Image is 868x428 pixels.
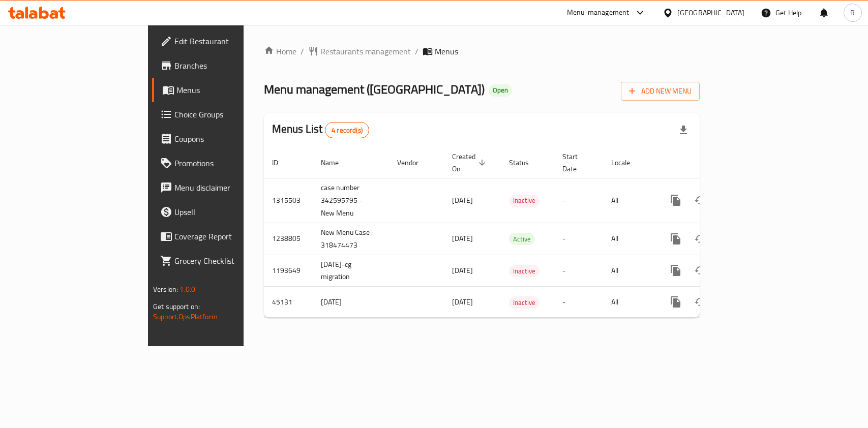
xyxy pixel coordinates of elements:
span: Version: [153,283,178,296]
td: - [554,255,603,287]
span: 4 record(s) [325,126,369,135]
th: Actions [655,147,769,178]
span: Vendor [397,157,432,169]
button: Change Status [688,227,712,251]
span: Created On [452,150,489,175]
a: Upsell [152,200,293,224]
a: Coupons [152,127,293,151]
a: Choice Groups [152,102,293,127]
div: Inactive [509,195,540,207]
td: [DATE]-cg migration [313,255,389,287]
td: - [554,223,603,255]
div: Menu-management [567,7,630,19]
span: Grocery Checklist [174,255,285,267]
div: Active [509,233,535,245]
div: [GEOGRAPHIC_DATA] [677,7,744,18]
a: Menus [152,78,293,102]
span: Menus [176,84,285,96]
span: Inactive [509,195,540,206]
span: Choice Groups [174,108,285,120]
a: Branches [152,53,293,78]
div: Open [489,84,512,97]
div: Inactive [509,265,540,277]
span: Promotions [174,157,285,169]
span: Restaurants management [320,45,411,57]
td: case number 342595795 - New Menu [313,178,389,223]
td: All [603,287,655,318]
div: Export file [671,118,696,142]
li: / [301,45,304,57]
span: Branches [174,59,285,72]
span: Edit Restaurant [174,35,285,47]
nav: breadcrumb [264,45,700,57]
button: Change Status [688,290,712,314]
span: Menu disclaimer [174,181,285,194]
span: Get support on: [153,300,200,313]
div: Total records count [325,122,369,138]
span: Menus [435,45,458,57]
button: more [664,258,688,283]
a: Menu disclaimer [152,175,293,200]
button: Change Status [688,188,712,212]
a: Support.OpsPlatform [153,310,218,323]
div: Inactive [509,296,540,309]
button: more [664,227,688,251]
button: Change Status [688,258,712,283]
span: Locale [611,157,643,169]
td: All [603,255,655,287]
span: [DATE] [452,232,473,245]
span: [DATE] [452,264,473,277]
a: Coverage Report [152,224,293,249]
span: Menu management ( [GEOGRAPHIC_DATA] ) [264,78,485,101]
button: Add New Menu [621,82,700,101]
a: Edit Restaurant [152,29,293,53]
span: 1.0.0 [179,283,195,296]
td: All [603,223,655,255]
a: Restaurants management [308,45,411,57]
li: / [415,45,418,57]
td: - [554,178,603,223]
a: Grocery Checklist [152,249,293,273]
span: Inactive [509,297,540,309]
span: Inactive [509,265,540,277]
span: [DATE] [452,194,473,207]
span: Add New Menu [629,85,692,98]
span: Status [509,157,542,169]
span: Start Date [562,150,591,175]
span: Active [509,233,535,245]
button: more [664,290,688,314]
a: Promotions [152,151,293,175]
td: All [603,178,655,223]
span: Name [321,157,352,169]
table: enhanced table [264,147,769,318]
td: - [554,287,603,318]
span: Upsell [174,206,285,218]
h2: Menus List [272,121,369,138]
td: New Menu Case : 318474473 [313,223,389,255]
span: Open [489,86,512,95]
span: ID [272,157,291,169]
span: R [850,7,855,18]
span: [DATE] [452,295,473,309]
button: more [664,188,688,212]
span: Coverage Report [174,230,285,242]
td: [DATE] [313,287,389,318]
span: Coupons [174,133,285,145]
